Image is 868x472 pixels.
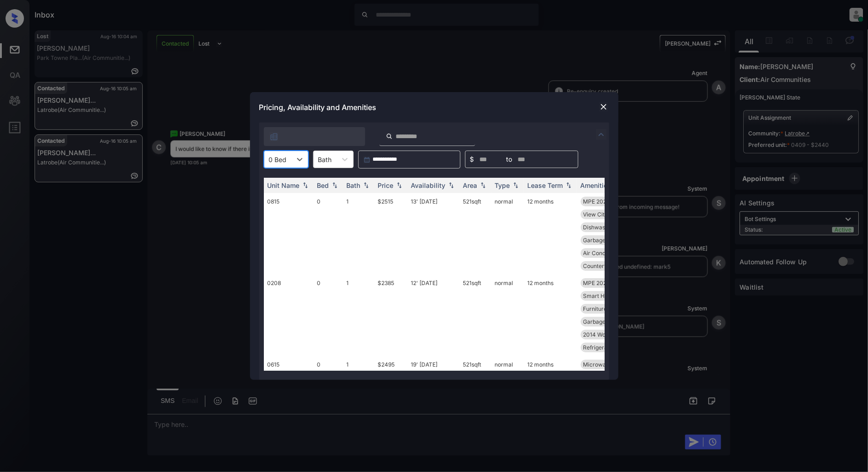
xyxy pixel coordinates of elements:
img: close [599,102,608,111]
td: 1 [343,193,374,274]
td: normal [491,356,524,437]
img: icon-zuma [596,129,607,140]
span: Garbage disposa... [583,318,631,325]
div: Pricing, Availability and Amenities [250,92,618,122]
td: $2495 [374,356,408,437]
td: 12' [DATE] [408,274,460,356]
td: 12 months [524,274,577,356]
span: Garbage disposa... [583,237,631,244]
span: Smart Home Ther... [583,292,634,299]
div: Price [378,181,394,189]
span: Microwave [583,361,613,368]
img: sorting [301,182,310,189]
img: sorting [511,182,520,189]
img: sorting [478,182,488,189]
td: $2385 [374,274,408,356]
td: 19' [DATE] [408,356,460,437]
td: 0 [314,356,343,437]
div: Bed [317,181,329,189]
span: 2014 Wood Floor... [583,331,631,338]
div: Lease Term [528,181,563,189]
td: 521 sqft [460,193,491,274]
div: Type [495,181,510,189]
td: 12 months [524,193,577,274]
div: Area [463,181,478,189]
img: sorting [330,182,339,189]
td: 521 sqft [460,356,491,437]
td: normal [491,193,524,274]
td: 12 months [524,356,577,437]
div: Availability [411,181,446,189]
img: sorting [447,182,456,189]
span: Countertops Gra... [583,262,631,269]
td: 0208 [264,274,314,356]
div: Bath [347,181,361,189]
img: sorting [395,182,404,189]
td: $2515 [374,193,408,274]
span: View City [583,211,608,218]
span: MPE 2025 Amenit... [583,280,634,286]
td: 1 [343,274,374,356]
span: MPE 2025 Hallwa... [583,198,634,205]
img: icon-zuma [386,132,393,140]
td: 521 sqft [460,274,491,356]
img: sorting [564,182,573,189]
td: 13' [DATE] [408,193,460,274]
td: 0 [314,193,343,274]
div: Unit Name [268,181,300,189]
img: icon-zuma [269,132,279,141]
td: normal [491,274,524,356]
td: 1 [343,356,374,437]
img: sorting [361,182,371,189]
td: 0815 [264,193,314,274]
td: 0 [314,274,343,356]
span: Dishwasher [583,224,614,231]
div: Amenities [581,181,612,189]
span: Air Conditioner [583,250,623,256]
td: 0615 [264,356,314,437]
span: Refrigerator Le... [583,344,627,351]
span: Furniture Renta... [583,305,628,312]
span: to [507,154,513,164]
span: $ [470,154,474,164]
